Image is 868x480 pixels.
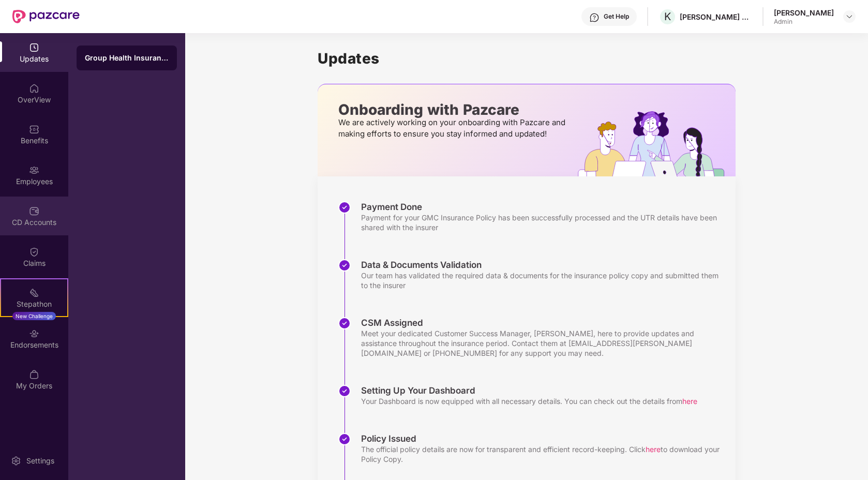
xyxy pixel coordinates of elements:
[361,444,725,464] div: The official policy details are now for transparent and efficient record-keeping. Click to downlo...
[361,259,725,271] div: Data & Documents Validation
[361,433,725,444] div: Policy Issued
[29,247,39,257] img: svg+xml;base64,PHN2ZyBpZD0iQ2xhaW0iIHhtbG5zPSJodHRwOi8vd3d3LnczLm9yZy8yMDAwL3N2ZyIgd2lkdGg9IjIwIi...
[680,12,752,22] div: [PERSON_NAME] ADVISORS PRIVATE LIMITED
[29,124,39,134] img: svg+xml;base64,PHN2ZyBpZD0iQmVuZWZpdHMiIHhtbG5zPSJodHRwOi8vd3d3LnczLm9yZy8yMDAwL3N2ZyIgd2lkdGg9Ij...
[604,12,629,21] div: Get Help
[338,317,351,329] img: svg+xml;base64,PHN2ZyBpZD0iU3RlcC1Eb25lLTMyeDMyIiB4bWxucz0iaHR0cDovL3d3dy53My5vcmcvMjAwMC9zdmciIH...
[682,397,697,406] span: here
[338,259,351,272] img: svg+xml;base64,PHN2ZyBpZD0iU3RlcC1Eb25lLTMyeDMyIiB4bWxucz0iaHR0cDovL3d3dy53My5vcmcvMjAwMC9zdmciIH...
[12,312,56,320] div: New Challenge
[774,8,834,18] div: [PERSON_NAME]
[589,12,600,23] img: svg+xml;base64,PHN2ZyBpZD0iSGVscC0zMngzMiIgeG1sbnM9Imh0dHA6Ly93d3cudzMub3JnLzIwMDAvc3ZnIiB3aWR0aD...
[85,53,169,63] div: Group Health Insurance
[29,83,39,94] img: svg+xml;base64,PHN2ZyBpZD0iSG9tZSIgeG1sbnM9Imh0dHA6Ly93d3cudzMub3JnLzIwMDAvc3ZnIiB3aWR0aD0iMjAiIG...
[845,12,854,21] img: svg+xml;base64,PHN2ZyBpZD0iRHJvcGRvd24tMzJ4MzIiIHhtbG5zPSJodHRwOi8vd3d3LnczLm9yZy8yMDAwL3N2ZyIgd2...
[361,213,725,232] div: Payment for your GMC Insurance Policy has been successfully processed and the UTR details have be...
[29,288,39,298] img: svg+xml;base64,PHN2ZyB4bWxucz0iaHR0cDovL3d3dy53My5vcmcvMjAwMC9zdmciIHdpZHRoPSIyMSIgaGVpZ2h0PSIyMC...
[29,42,39,53] img: svg+xml;base64,PHN2ZyBpZD0iVXBkYXRlZCIgeG1sbnM9Imh0dHA6Ly93d3cudzMub3JnLzIwMDAvc3ZnIiB3aWR0aD0iMj...
[361,317,725,328] div: CSM Assigned
[29,328,39,339] img: svg+xml;base64,PHN2ZyBpZD0iRW5kb3JzZW1lbnRzIiB4bWxucz0iaHR0cDovL3d3dy53My5vcmcvMjAwMC9zdmciIHdpZH...
[29,206,39,216] img: svg+xml;base64,PHN2ZyBpZD0iQ0RfQWNjb3VudHMiIGRhdGEtbmFtZT0iQ0QgQWNjb3VudHMiIHhtbG5zPSJodHRwOi8vd3...
[664,10,671,23] span: K
[29,369,39,380] img: svg+xml;base64,PHN2ZyBpZD0iTXlfT3JkZXJzIiBkYXRhLW5hbWU9Ik15IE9yZGVycyIgeG1sbnM9Imh0dHA6Ly93d3cudz...
[646,445,661,454] span: here
[338,201,351,214] img: svg+xml;base64,PHN2ZyBpZD0iU3RlcC1Eb25lLTMyeDMyIiB4bWxucz0iaHR0cDovL3d3dy53My5vcmcvMjAwMC9zdmciIH...
[338,385,351,397] img: svg+xml;base64,PHN2ZyBpZD0iU3RlcC1Eb25lLTMyeDMyIiB4bWxucz0iaHR0cDovL3d3dy53My5vcmcvMjAwMC9zdmciIH...
[361,271,725,290] div: Our team has validated the required data & documents for the insurance policy copy and submitted ...
[338,433,351,445] img: svg+xml;base64,PHN2ZyBpZD0iU3RlcC1Eb25lLTMyeDMyIiB4bWxucz0iaHR0cDovL3d3dy53My5vcmcvMjAwMC9zdmciIH...
[361,328,725,358] div: Meet your dedicated Customer Success Manager, [PERSON_NAME], here to provide updates and assistan...
[361,385,697,396] div: Setting Up Your Dashboard
[774,18,834,26] div: Admin
[361,396,697,406] div: Your Dashboard is now equipped with all necessary details. You can check out the details from
[361,201,725,213] div: Payment Done
[338,105,568,114] p: Onboarding with Pazcare
[338,117,568,140] p: We are actively working on your onboarding with Pazcare and making efforts to ensure you stay inf...
[11,456,21,466] img: svg+xml;base64,PHN2ZyBpZD0iU2V0dGluZy0yMHgyMCIgeG1sbnM9Imh0dHA6Ly93d3cudzMub3JnLzIwMDAvc3ZnIiB3aW...
[318,50,736,67] h1: Updates
[12,10,80,23] img: New Pazcare Logo
[1,299,67,309] div: Stepathon
[578,111,736,176] img: hrOnboarding
[23,456,57,466] div: Settings
[29,165,39,175] img: svg+xml;base64,PHN2ZyBpZD0iRW1wbG95ZWVzIiB4bWxucz0iaHR0cDovL3d3dy53My5vcmcvMjAwMC9zdmciIHdpZHRoPS...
